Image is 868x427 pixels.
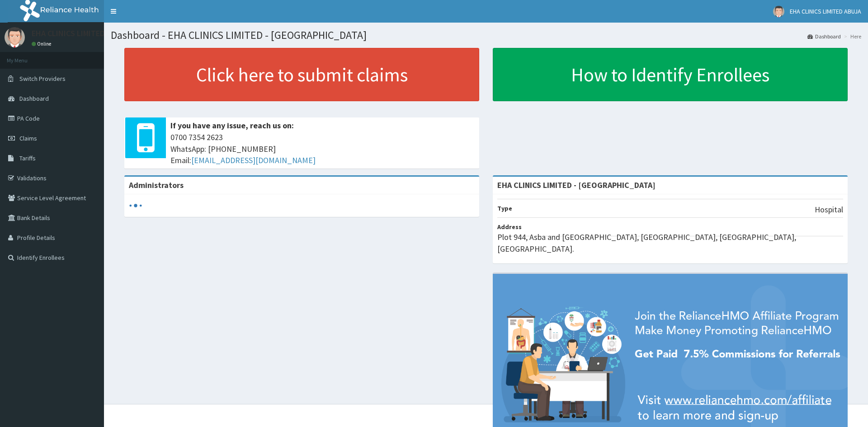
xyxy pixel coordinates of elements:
img: User Image [5,27,25,47]
a: Click here to submit claims [124,48,479,101]
b: Type [497,204,512,212]
li: Here [842,33,861,40]
span: Tariffs [19,154,36,162]
a: Dashboard [807,33,841,40]
span: Dashboard [19,94,49,103]
span: Switch Providers [19,75,66,83]
h1: Dashboard - EHA CLINICS LIMITED - [GEOGRAPHIC_DATA] [111,29,861,41]
a: Online [32,41,53,47]
b: If you have any issue, reach us on: [170,120,294,131]
a: How to Identify Enrollees [493,48,848,101]
b: Address [497,223,522,231]
p: Plot 944, Asba and [GEOGRAPHIC_DATA], [GEOGRAPHIC_DATA], [GEOGRAPHIC_DATA], [GEOGRAPHIC_DATA]. [497,231,843,254]
span: EHA CLINICS LIMITED ABUJA [790,7,861,15]
svg: audio-loading [129,199,142,212]
b: Administrators [129,180,184,190]
span: Claims [19,134,37,142]
p: Hospital [815,204,843,216]
img: User Image [773,6,784,17]
strong: EHA CLINICS LIMITED - [GEOGRAPHIC_DATA] [497,180,656,190]
a: [EMAIL_ADDRESS][DOMAIN_NAME] [191,155,316,165]
p: EHA CLINICS LIMITED ABUJA [32,29,129,38]
span: 0700 7354 2623 WhatsApp: [PHONE_NUMBER] Email: [170,131,475,166]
